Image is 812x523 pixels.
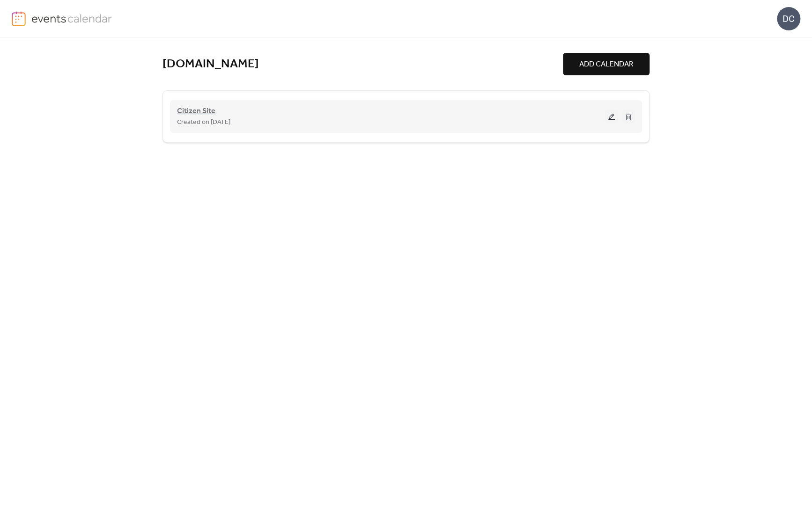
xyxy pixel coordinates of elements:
a: Citizen Site [177,109,215,114]
button: ADD CALENDAR [563,53,650,75]
img: logo-type [31,11,112,25]
a: [DOMAIN_NAME] [162,57,259,72]
div: DC [777,7,800,30]
span: ADD CALENDAR [579,59,633,70]
img: logo [12,11,26,26]
span: Citizen Site [177,106,215,117]
span: Created on [DATE] [177,117,230,128]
